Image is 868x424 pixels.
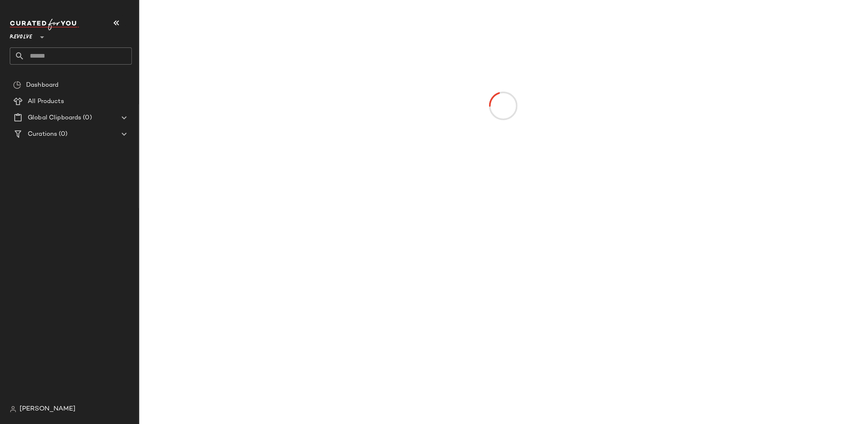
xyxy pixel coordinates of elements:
[10,19,79,30] img: cfy_white_logo.C9jOOHJF.svg
[28,130,57,139] span: Curations
[28,97,64,106] span: All Products
[26,81,58,90] span: Dashboard
[57,130,67,139] span: (0)
[13,81,21,89] img: svg%3e
[28,113,81,123] span: Global Clipboards
[10,406,16,413] img: svg%3e
[20,404,76,414] span: [PERSON_NAME]
[81,113,91,123] span: (0)
[10,28,32,43] span: Revolve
